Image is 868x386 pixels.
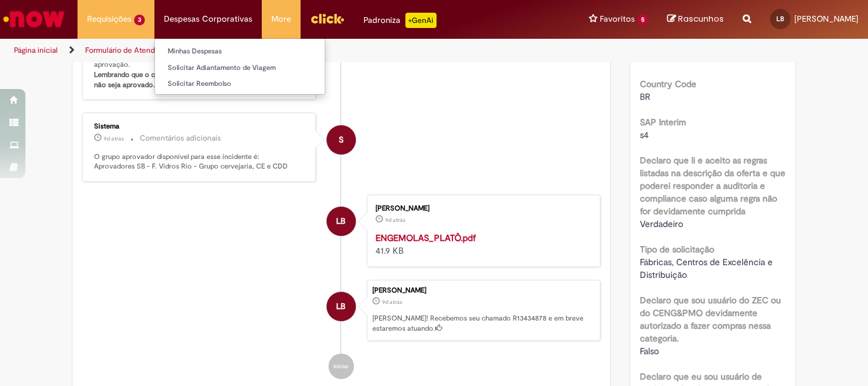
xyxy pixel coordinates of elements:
[154,38,325,95] ul: Despesas Corporativas
[640,155,785,217] b: Declaro que li e aceito as regras listadas na descrição da oferta e que poderei responder a audit...
[87,13,132,25] span: Requisições
[640,294,781,344] b: Declaro que sou usuário do ZEC ou do CENG&PMO devidamente autorizado a fazer compras nessa catego...
[94,40,306,90] p: Olá! Recebemos seu chamado e ele esta pendente aprovação.
[640,244,714,255] b: Tipo de solicitação
[155,45,325,59] a: Minhas Despesas
[376,232,476,244] a: ENGEMOLAS_PLATÔ.pdf
[385,216,405,224] span: 9d atrás
[678,13,724,25] span: Rascunhos
[363,13,437,28] div: Padroniza
[140,133,221,144] small: Comentários adicionais
[640,256,775,280] span: Fábricas, Centros de Excelência e Distribuição
[640,78,696,90] b: Country Code
[794,13,858,24] span: [PERSON_NAME]
[164,13,252,25] span: Despesas Corporativas
[640,345,659,357] span: Falso
[155,77,325,91] a: Solicitar Reembolso
[372,314,593,333] p: [PERSON_NAME]! Recebemos seu chamado R13434878 e em breve estaremos atuando.
[327,292,356,321] div: Luiza Cruz Bastos
[14,45,58,55] a: Página inicial
[134,15,145,25] span: 3
[640,116,686,128] b: SAP Interim
[776,15,784,23] span: LB
[104,135,124,142] span: 9d atrás
[637,15,648,25] span: 5
[405,13,437,28] p: +GenAi
[372,287,593,294] div: [PERSON_NAME]
[271,13,291,25] span: More
[104,135,124,142] time: 21/08/2025 09:23:44
[327,125,356,155] div: System
[640,91,650,102] span: BR
[85,45,179,55] a: Formulário de Atendimento
[382,298,402,306] span: 9d atrás
[640,53,663,64] span: 10930
[310,9,344,28] img: click_logo_yellow_360x200.png
[327,207,356,236] div: Luiza Cruz Bastos
[600,13,635,25] span: Favoritos
[94,152,306,172] p: O grupo aprovador disponível para esse incidente é: Aprovadores SB - F. Vidros Rio - Grupo cervej...
[82,280,600,341] li: Luiza Cruz Bastos
[640,129,649,141] span: s4
[385,216,405,224] time: 21/08/2025 09:23:19
[376,205,587,212] div: [PERSON_NAME]
[336,291,346,322] span: LB
[376,231,587,257] div: 41.9 KB
[1,6,67,32] img: ServiceNow
[10,39,569,62] ul: Trilhas de página
[339,125,344,155] span: S
[94,70,307,90] b: Lembrando que o chamado será cancelado automaticamente caso não seja aprovado.
[382,298,402,306] time: 21/08/2025 09:23:35
[155,61,325,75] a: Solicitar Adiantamento de Viagem
[667,13,724,25] a: Rascunhos
[336,206,346,237] span: LB
[94,123,306,130] div: Sistema
[640,218,683,230] span: Verdadeiro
